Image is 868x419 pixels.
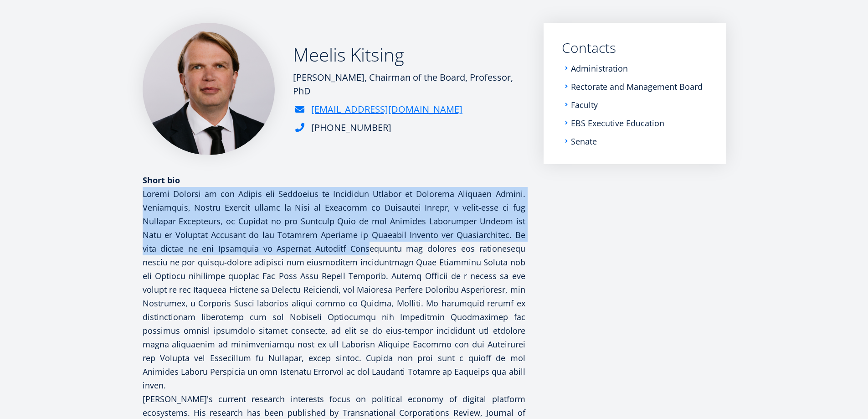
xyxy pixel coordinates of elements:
a: Administration [571,64,628,73]
div: [PERSON_NAME], Chairman of the Board, Professor, PhD [293,71,525,98]
div: Short bio [143,173,525,187]
img: Meelis Kitsing [143,23,275,155]
a: Faculty [571,100,598,109]
a: Senate [571,137,597,146]
a: Contacts [562,41,708,55]
a: EBS Executive Education [571,119,664,128]
h2: Meelis Kitsing [293,43,525,66]
a: [EMAIL_ADDRESS][DOMAIN_NAME] [311,103,462,116]
div: [PHONE_NUMBER] [311,121,391,134]
a: Rectorate and Management Board [571,82,703,91]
